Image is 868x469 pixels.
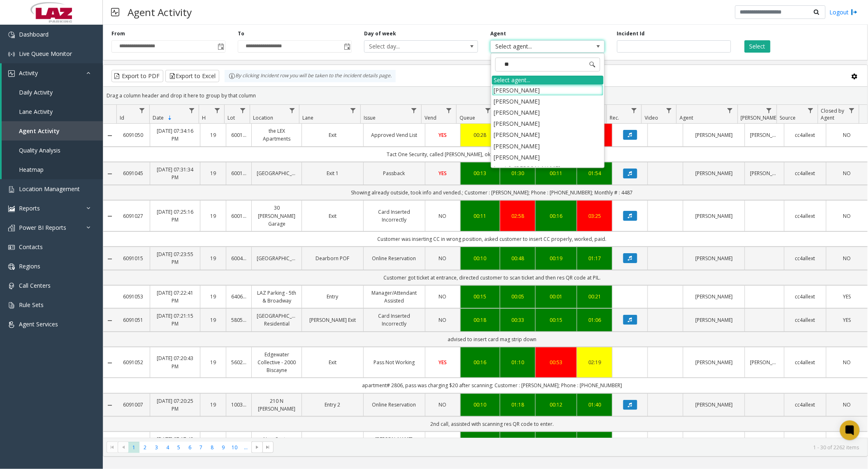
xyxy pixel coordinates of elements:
td: Showing already outside, took info and vended.; Customer : [PERSON_NAME]; Phone : [PHONE_NUMBER];... [116,185,868,200]
span: Heatmap [19,166,44,173]
span: NO [843,401,851,408]
a: NO [430,254,455,262]
span: NO [843,213,851,219]
a: 00:48 [505,254,530,262]
li: [PERSON_NAME] [492,118,603,129]
label: From [111,30,125,37]
a: 640601 [231,293,247,300]
a: 00:16 [541,212,572,220]
a: Dearborn POF [307,254,358,262]
a: Activity [2,63,103,83]
a: [PERSON_NAME] [688,254,740,262]
a: 00:21 [582,293,607,300]
a: [DATE] 07:20:43 PM [155,354,195,370]
span: [PERSON_NAME] [741,114,778,121]
a: [DATE] 07:23:55 PM [155,250,195,266]
a: Daily Activity [2,83,103,102]
span: Sortable [167,115,173,121]
span: Page 7 [195,442,207,453]
button: Export to PDF [111,70,163,82]
span: Power BI Reports [19,224,66,231]
a: [PERSON_NAME] [688,401,740,409]
span: Page 3 [151,442,162,453]
span: Select agent... [491,41,581,52]
a: Exit [307,212,358,220]
span: Page 5 [173,442,184,453]
a: Agent Filter Menu [724,105,736,116]
a: NO [831,254,863,262]
label: Agent [490,30,506,37]
a: NO [831,358,863,366]
a: YES [430,131,455,139]
span: NO [439,317,447,323]
div: 00:13 [466,169,495,177]
span: Toggle popup [342,41,351,52]
a: Exit [307,358,358,366]
span: YES [843,317,851,323]
a: [GEOGRAPHIC_DATA] [257,254,297,262]
a: Video Filter Menu [664,105,675,116]
a: Queue Filter Menu [483,105,494,116]
a: H Filter Menu [211,105,223,116]
a: 00:12 [541,401,572,409]
a: 19 [205,254,221,262]
a: Lane Activity [2,102,103,121]
a: cc4allext [789,316,821,324]
a: Approved Vend List [369,131,420,139]
span: Page 11 [240,442,251,453]
a: 01:17 [582,254,607,262]
a: cc4allext [789,131,821,139]
span: Dashboard [19,30,49,38]
a: 01:30 [505,169,530,177]
a: Closed by Agent Filter Menu [846,105,857,116]
a: Date Filter Menu [186,105,197,116]
div: 02:58 [505,212,530,220]
a: Location Filter Menu [286,105,297,116]
div: By clicking Incident row you will be taken to the incident details page. [225,70,396,82]
a: NO [831,131,863,139]
span: Daily Activity [19,88,53,96]
a: Online Reservation [369,254,420,262]
a: [GEOGRAPHIC_DATA] [257,169,297,177]
span: Location Management [19,185,80,193]
div: 00:01 [541,293,572,300]
span: H [202,114,206,121]
div: 03:25 [582,212,607,220]
a: 00:11 [466,212,495,220]
a: [DATE] 07:17:48 PM [155,435,195,451]
a: 30 [PERSON_NAME] Garage [257,204,297,228]
span: Agent Activity [19,127,60,135]
a: 600156 [231,212,247,220]
a: Passback [369,169,420,177]
a: NO [831,212,863,220]
span: NO [439,293,447,300]
a: 00:11 [541,169,572,177]
span: Go to the next page [251,441,262,453]
a: 6091015 [121,254,145,262]
a: Collapse Details [103,171,116,177]
a: Vend Filter Menu [443,105,455,116]
a: cc4allext [789,358,821,366]
a: [DATE] 07:34:16 PM [155,127,195,143]
a: Edgewater Collective - 2000 Biscayne [257,351,297,374]
button: Export to Excel [165,70,219,82]
div: 00:33 [505,316,530,324]
a: 00:18 [466,316,495,324]
label: Day of week [364,30,396,37]
a: Agent Activity [2,121,103,141]
img: 'icon' [8,244,15,251]
a: 00:05 [505,293,530,300]
span: Page 8 [207,442,218,453]
a: [GEOGRAPHIC_DATA] Residential [257,312,297,328]
a: Heatmap [2,160,103,179]
a: [DATE] 07:21:15 PM [155,312,195,328]
a: 02:19 [582,358,607,366]
a: 600405 [231,254,247,262]
span: Page 4 [162,442,173,453]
